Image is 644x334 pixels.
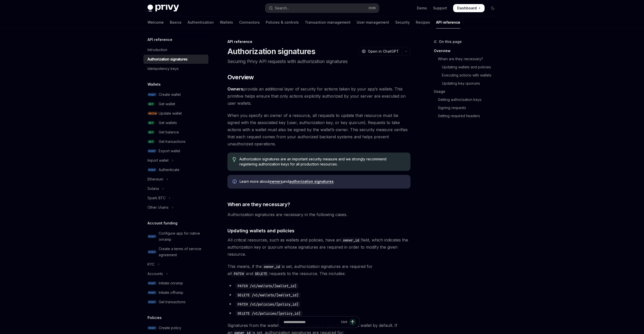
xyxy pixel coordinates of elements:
a: Updating wallets and policies [434,63,501,71]
span: Authorization signatures are an important security measure and we strongly recommend registering ... [239,157,405,167]
a: GETGet wallets [143,118,208,127]
div: Create policy [159,325,181,331]
code: owner_id [262,264,282,269]
a: Authentication [188,16,214,28]
a: Idempotency keys [143,64,208,73]
a: POSTInitiate offramp [143,288,208,297]
button: Toggle Ethereum section [143,175,208,184]
a: Introduction [143,45,208,54]
button: Toggle dark mode [489,4,497,12]
span: POST [147,149,157,153]
div: Spark BTC [147,195,166,201]
div: Get wallets [159,120,177,126]
span: When are they necessary? [227,201,290,208]
span: Learn more about and . [240,179,405,184]
span: provide an additional layer of security for actions taken by your app’s wallets. This primitive h... [227,85,410,107]
div: Search... [275,5,289,11]
span: POST [147,291,157,295]
a: User management [357,16,389,28]
a: When are they necessary? [434,55,501,63]
a: Welcome [147,16,164,28]
span: Updating wallets and policies [227,227,294,234]
span: POST [147,326,157,330]
div: Accounts [147,271,163,277]
button: Toggle Other chains section [143,203,208,212]
h5: Policies [147,315,162,321]
a: GETGet transactions [143,137,208,146]
button: Toggle Import wallet section [143,156,208,165]
span: Ctrl K [368,6,376,10]
button: Toggle Accounts section [143,269,208,278]
a: owners [269,179,283,184]
div: Import wallet [147,157,169,163]
a: PATCHUpdate wallet [143,109,208,118]
div: Export wallet [159,148,180,154]
button: Toggle Solana section [143,184,208,193]
div: Create wallet [159,92,181,98]
code: PATCH [232,271,246,277]
a: POSTInitiate onramp [143,279,208,288]
span: On this page [439,39,462,45]
a: POSTAuthenticate [143,165,208,174]
div: Initiate offramp [159,290,183,296]
span: POST [147,235,157,238]
div: Solana [147,186,159,192]
div: Update wallet [159,110,182,116]
span: This means, if the is set, authorization signatures are required for all and requests to the reso... [227,263,410,277]
span: GET [147,140,155,144]
a: Policies & controls [266,16,299,28]
span: Dashboard [457,6,477,11]
svg: Tip [233,157,236,162]
button: Open search [265,4,379,13]
a: POSTExport wallet [143,146,208,156]
a: Authorization signatures [143,55,208,64]
a: Owners [227,86,243,92]
h5: API reference [147,37,172,43]
img: dark logo [147,5,179,12]
div: Introduction [147,47,167,53]
span: POST [147,93,157,97]
div: Create a terms of service agreement [159,246,205,258]
div: API reference [227,39,410,44]
div: Get wallet [159,101,175,107]
a: Wallets [220,16,233,28]
span: POST [147,300,157,304]
div: Other chains [147,204,169,210]
span: When you specify an owner of a resource, all requests to update that resource must be signed with... [227,112,410,147]
a: GETGet balance [143,128,208,137]
div: KYC [147,261,155,267]
span: GET [147,130,155,134]
a: authorization signatures [289,179,334,184]
a: Setting required headers [434,112,501,120]
a: Overview [434,47,501,55]
a: POSTConfigure app for native onramp [143,229,208,244]
span: POST [147,250,157,254]
span: Overview [227,73,254,81]
div: Authorization signatures [147,56,188,62]
span: GET [147,121,155,125]
button: Open in ChatGPT [358,47,402,56]
a: Support [433,6,447,11]
a: Executing actions with wallets [434,71,501,79]
code: PATCH /v1/policies/[policy_id] [236,301,301,307]
code: PATCH /v1/wallets/[wallet_id] [236,283,299,289]
h5: Account funding [147,220,177,226]
a: API reference [436,16,460,28]
svg: Info [233,179,238,185]
p: Securing Privy API requests with authorization signatures [227,58,410,65]
div: Ethereum [147,176,163,182]
button: Toggle Spark BTC section [143,193,208,203]
span: GET [147,102,155,106]
a: Demo [417,6,427,11]
div: Authenticate [159,167,179,173]
a: Getting authorization keys [434,96,501,104]
div: Get balance [159,129,179,135]
span: All critical resources, such as wallets and policies, have an field, which indicates the authoriz... [227,236,410,258]
button: Toggle KYC section [143,260,208,269]
a: Dashboard [453,4,485,12]
code: DELETE [253,271,269,277]
span: POST [147,168,157,172]
a: Usage [434,87,501,96]
span: Authorization signatures are necessary in the following cases. [227,211,410,218]
a: Recipes [416,16,430,28]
